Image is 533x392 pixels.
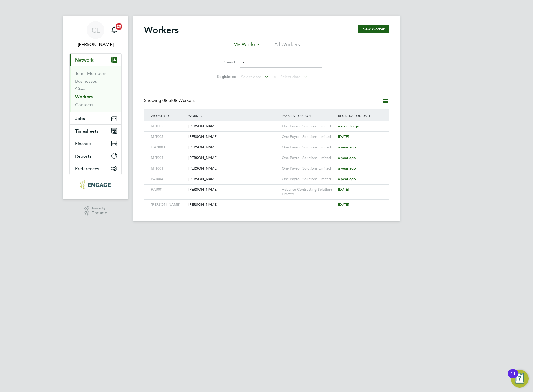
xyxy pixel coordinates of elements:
[150,184,383,189] a: PAT001[PERSON_NAME]Advance Contracting Solutions Limited[DATE]
[280,200,337,210] div: -
[510,374,515,381] div: 11
[70,125,121,137] button: Timesheets
[70,54,121,66] button: Network
[150,163,187,174] div: MIT001
[211,74,236,79] label: Registered
[150,121,187,131] div: MIT002
[150,163,383,168] a: MIT001[PERSON_NAME]One Payroll Solutions Limiteda year ago
[69,180,122,189] a: Go to home page
[338,166,356,171] span: a year ago
[84,206,107,217] a: Powered byEngage
[187,163,280,174] div: [PERSON_NAME]
[280,74,300,79] span: Select date
[162,98,195,103] span: 08 Workers
[75,102,93,107] a: Contacts
[70,137,121,150] button: Finance
[150,174,383,178] a: PAT004[PERSON_NAME]One Payroll Solutions Limiteda year ago
[338,202,349,207] span: [DATE]
[274,41,300,51] li: All Workers
[338,187,349,192] span: [DATE]
[280,153,337,163] div: One Payroll Solutions Limited
[233,41,260,51] li: My Workers
[187,174,280,184] div: [PERSON_NAME]
[75,116,85,121] span: Jobs
[116,23,122,30] span: 20
[75,128,98,134] span: Timesheets
[338,134,349,139] span: [DATE]
[150,142,187,153] div: DAN003
[511,370,529,388] button: Open Resource Center, 11 new notifications
[187,200,280,210] div: [PERSON_NAME]
[75,71,106,76] a: Team Members
[187,132,280,142] div: [PERSON_NAME]
[150,185,187,195] div: PAT001
[241,74,261,79] span: Select date
[109,21,120,39] a: 20
[150,199,383,204] a: [PERSON_NAME][PERSON_NAME]-[DATE]
[211,60,236,65] label: Search
[70,66,121,112] div: Network
[63,16,128,199] nav: Main navigation
[270,73,277,80] span: To
[187,185,280,195] div: [PERSON_NAME]
[75,94,93,99] a: Workers
[280,142,337,153] div: One Payroll Solutions Limited
[80,180,110,189] img: protechltd-logo-retina.png
[70,162,121,175] button: Preferences
[187,153,280,163] div: [PERSON_NAME]
[75,166,99,171] span: Preferences
[75,86,85,92] a: Sites
[150,200,187,210] div: [PERSON_NAME]
[150,132,187,142] div: MIT005
[280,132,337,142] div: One Payroll Solutions Limited
[92,26,100,34] span: CL
[75,153,91,159] span: Reports
[187,142,280,153] div: [PERSON_NAME]
[240,57,322,68] input: Name, email or phone number
[75,141,91,146] span: Finance
[150,174,187,184] div: PAT004
[358,24,389,33] button: New Worker
[338,124,359,128] span: a month ago
[70,150,121,162] button: Reports
[338,155,356,160] span: a year ago
[280,185,337,200] div: Advance Contracting Solutions Limited
[162,98,172,103] span: 08 of
[144,24,179,36] h2: Workers
[338,145,356,150] span: a year ago
[338,177,356,181] span: a year ago
[92,206,107,211] span: Powered by
[69,21,122,48] a: CL[PERSON_NAME]
[280,109,337,122] div: Payment Option
[150,142,383,147] a: DAN003[PERSON_NAME]One Payroll Solutions Limiteda year ago
[187,121,280,131] div: [PERSON_NAME]
[144,98,196,104] div: Showing
[280,121,337,131] div: One Payroll Solutions Limited
[150,153,187,163] div: MIT004
[337,109,383,122] div: Registration Date
[75,79,97,84] a: Businesses
[150,109,187,122] div: Worker ID
[70,112,121,124] button: Jobs
[150,121,383,126] a: MIT002[PERSON_NAME]One Payroll Solutions Limiteda month ago
[75,57,94,63] span: Network
[150,153,383,157] a: MIT004[PERSON_NAME]One Payroll Solutions Limiteda year ago
[69,41,122,48] span: Chloe Lyons
[280,174,337,184] div: One Payroll Solutions Limited
[187,109,280,122] div: Worker
[92,211,107,215] span: Engage
[150,131,383,136] a: MIT005[PERSON_NAME]One Payroll Solutions Limited[DATE]
[280,163,337,174] div: One Payroll Solutions Limited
